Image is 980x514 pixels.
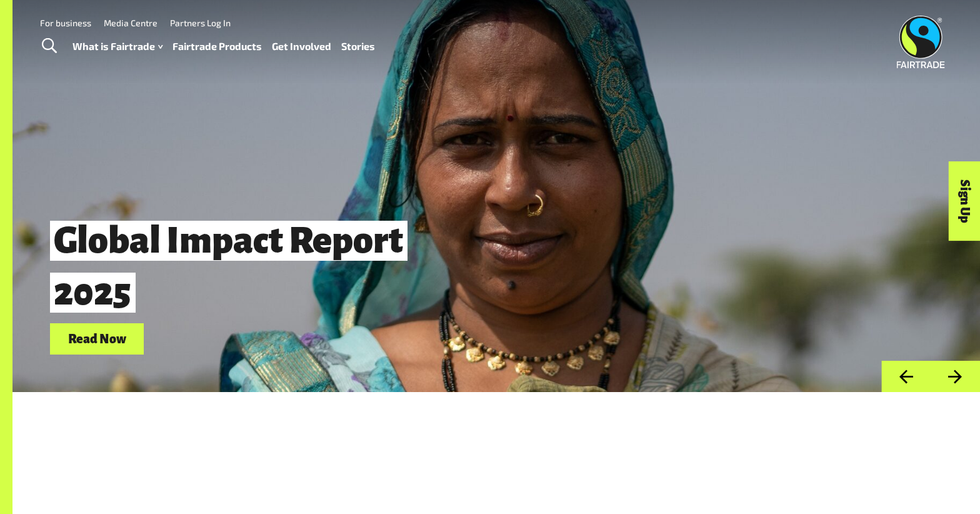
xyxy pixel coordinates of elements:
span: Global Impact Report 2025 [50,221,407,313]
a: Stories [341,38,375,56]
a: Fairtrade Products [172,38,262,56]
a: For business [40,18,91,28]
button: Next [931,361,980,393]
img: Fairtrade Australia New Zealand logo [897,16,945,68]
a: Get Involved [272,38,331,56]
a: Media Centre [104,18,157,28]
a: Read Now [50,323,144,355]
a: What is Fairtrade [72,38,162,56]
a: Partners Log In [170,18,231,28]
a: Toggle Search [34,31,64,62]
button: Previous [881,361,931,393]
